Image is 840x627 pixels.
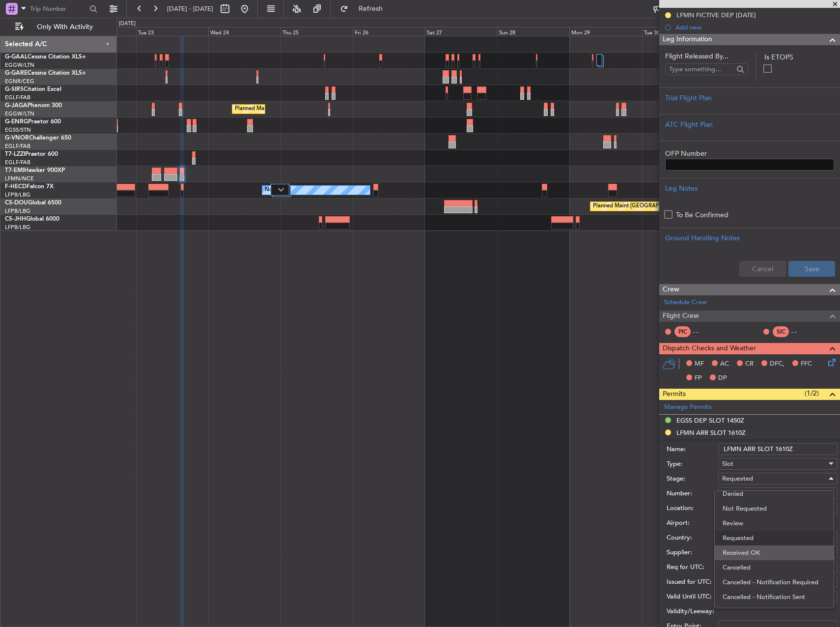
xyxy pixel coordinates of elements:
span: Cancelled - Notification Sent [723,590,826,604]
span: Denied [723,486,826,501]
span: Review [723,516,826,531]
span: Cancelled [723,560,826,575]
span: Requested [723,531,826,545]
span: Not Requested [723,501,826,516]
span: Received OK [723,545,826,560]
span: Not Required [723,604,826,619]
span: Cancelled - Notification Required [723,575,826,590]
